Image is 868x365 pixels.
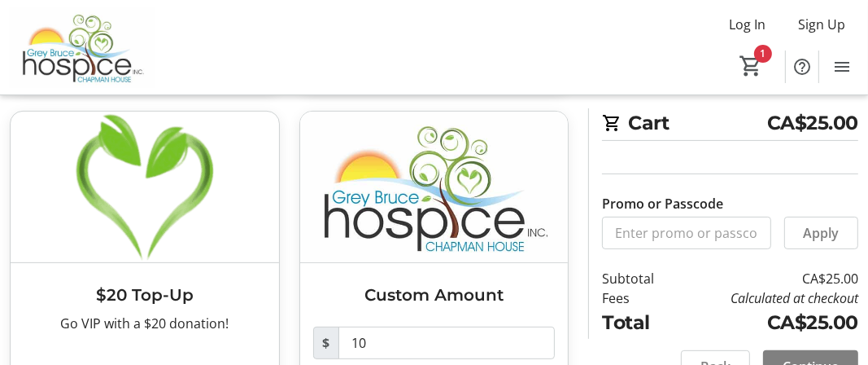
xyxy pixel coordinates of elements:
[313,327,339,359] span: $
[803,223,839,243] span: Apply
[826,51,858,83] button: Menu
[786,51,818,83] button: Help
[24,314,266,333] div: Go VIP with a $20 donation!
[736,51,765,81] button: Cart
[24,283,266,307] h3: $20 Top-Up
[676,269,858,288] td: CA$25.00
[602,194,723,213] label: Promo or Passcode
[784,217,858,249] button: Apply
[729,15,765,34] span: Log In
[602,217,770,249] input: Enter promo or passcode
[716,11,779,37] button: Log In
[676,308,858,336] td: CA$25.00
[10,7,155,88] img: Grey Bruce Hospice's Logo
[300,112,569,262] img: Custom Amount
[313,283,556,307] h3: Custom Amount
[11,112,279,262] img: $20 Top-Up
[338,327,556,359] input: Donation Amount
[798,15,845,34] span: Sign Up
[676,288,858,308] td: Calculated at checkout
[602,269,676,288] td: Subtotal
[767,108,858,137] span: CA$25.00
[785,11,858,37] button: Sign Up
[602,288,676,308] td: Fees
[602,108,858,141] h2: Cart
[602,308,676,336] td: Total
